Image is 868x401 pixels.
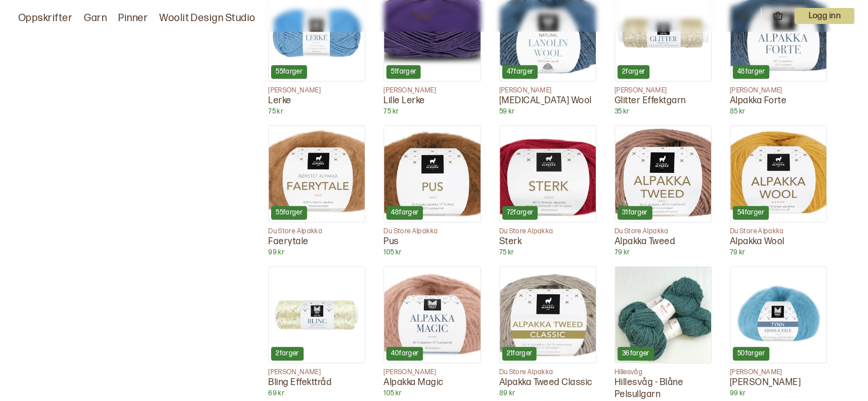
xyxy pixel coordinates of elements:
[391,349,418,358] p: 40 farger
[383,389,481,398] p: 105 kr
[268,377,365,389] p: Bling Effekttråd
[730,377,827,389] p: [PERSON_NAME]
[269,267,365,363] img: Bling Effekttråd
[500,126,596,222] img: Sterk
[411,11,434,21] a: Woolit
[276,349,299,358] p: 2 farger
[622,67,645,76] p: 2 farger
[391,208,418,217] p: 48 farger
[499,248,596,257] p: 75 kr
[391,67,416,76] p: 51 farger
[615,95,712,107] p: Glitter Effektgarn
[794,8,854,24] button: User dropdown
[737,208,764,217] p: 54 farger
[268,389,365,398] p: 69 kr
[499,86,596,95] p: [PERSON_NAME]
[499,266,596,398] a: Alpakka Tweed Classic21fargerDu Store AlpakkaAlpakka Tweed Classic89 kr
[384,267,480,363] img: Alpakka Magic
[383,377,481,389] p: Alpakka Magic
[383,248,481,257] p: 105 kr
[268,368,365,377] p: [PERSON_NAME]
[737,67,765,76] p: 48 farger
[269,126,365,222] img: Faerytale
[268,236,365,248] p: Faerytale
[276,208,302,217] p: 55 farger
[499,368,596,377] p: Du Store Alpakka
[383,125,481,257] a: Pus48fargerDu Store AlpakkaPus105 kr
[499,377,596,389] p: Alpakka Tweed Classic
[730,126,826,222] img: Alpakka Wool
[383,86,481,95] p: [PERSON_NAME]
[159,10,256,26] a: Woolit Design Studio
[730,267,826,363] img: Tynn Erle
[499,107,596,116] p: 59 kr
[268,95,365,107] p: Lerke
[507,349,532,358] p: 21 farger
[730,236,827,248] p: Alpakka Wool
[499,95,596,107] p: [MEDICAL_DATA] Wool
[507,67,534,76] p: 47 farger
[615,86,712,95] p: [PERSON_NAME]
[383,236,481,248] p: Pus
[730,368,827,377] p: [PERSON_NAME]
[383,266,481,398] a: Alpakka Magic40farger[PERSON_NAME]Alpakka Magic105 kr
[737,349,765,358] p: 50 farger
[118,10,148,26] a: Pinner
[730,86,827,95] p: [PERSON_NAME]
[615,107,712,116] p: 35 kr
[730,389,827,398] p: 99 kr
[615,126,711,222] img: Alpakka Tweed
[730,95,827,107] p: Alpakka Forte
[615,227,712,236] p: Du Store Alpakka
[794,8,854,24] p: Logg inn
[615,368,712,377] p: Hillesvåg
[499,125,596,257] a: Sterk72fargerDu Store AlpakkaSterk75 kr
[499,389,596,398] p: 89 kr
[622,349,649,358] p: 36 farger
[268,107,365,116] p: 75 kr
[268,266,365,398] a: Bling Effekttråd2farger[PERSON_NAME]Bling Effekttråd69 kr
[730,227,827,236] p: Du Store Alpakka
[268,227,365,236] p: Du Store Alpakka
[276,67,302,76] p: 55 farger
[507,208,534,217] p: 72 farger
[615,377,712,401] p: Hillesvåg - Blåne Pelsullgarn
[730,125,827,257] a: Alpakka Wool54fargerDu Store AlpakkaAlpakka Wool79 kr
[268,86,365,95] p: [PERSON_NAME]
[622,208,648,217] p: 31 farger
[499,236,596,248] p: Sterk
[615,267,711,363] img: Hillesvåg - Blåne Pelsullgarn
[18,10,72,26] a: Oppskrifter
[268,125,365,257] a: Faerytale55fargerDu Store AlpakkaFaerytale99 kr
[730,107,827,116] p: 85 kr
[500,267,596,363] img: Alpakka Tweed Classic
[383,107,481,116] p: 75 kr
[615,248,712,257] p: 79 kr
[383,95,481,107] p: Lille Lerke
[384,126,480,222] img: Pus
[268,248,365,257] p: 99 kr
[615,236,712,248] p: Alpakka Tweed
[499,227,596,236] p: Du Store Alpakka
[730,266,827,398] a: Tynn Erle50farger[PERSON_NAME][PERSON_NAME]99 kr
[383,368,481,377] p: [PERSON_NAME]
[84,10,107,26] a: Garn
[615,125,712,257] a: Alpakka Tweed31fargerDu Store AlpakkaAlpakka Tweed79 kr
[383,227,481,236] p: Du Store Alpakka
[730,248,827,257] p: 79 kr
